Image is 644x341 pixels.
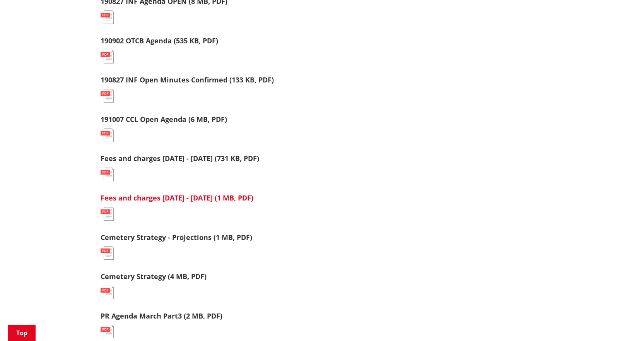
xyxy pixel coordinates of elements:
[101,129,114,142] img: document-pdf.svg
[101,50,114,63] img: document-pdf.svg
[101,233,252,242] a: Cemetery Strategy - Projections (1 MB, PDF)
[101,168,114,181] img: document-pdf.svg
[101,89,114,103] img: document-pdf.svg
[101,272,207,281] a: Cemetery Strategy (4 MB, PDF)
[101,207,114,221] img: document-pdf.svg
[8,325,36,341] a: Top
[101,311,222,320] a: PR Agenda March Part3 (2 MB, PDF)
[608,308,636,336] iframe: Messenger Launcher
[101,193,253,202] a: Fees and charges [DATE] - [DATE] (1 MB, PDF)
[101,75,274,84] a: 190827 INF Open Minutes Confirmed (133 KB, PDF)
[101,286,114,299] img: document-pdf.svg
[101,154,259,163] a: Fees and charges [DATE] - [DATE] (731 KB, PDF)
[101,10,114,24] img: document-pdf.svg
[101,246,114,260] img: document-pdf.svg
[101,36,218,45] a: 190902 OTCB Agenda (535 KB, PDF)
[101,325,114,338] img: document-pdf.svg
[101,115,227,124] a: 191007 CCL Open Agenda (6 MB, PDF)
